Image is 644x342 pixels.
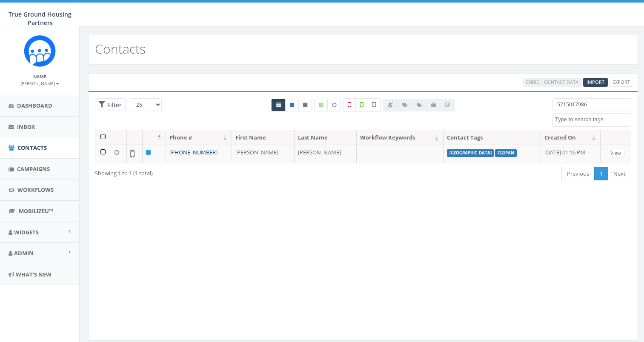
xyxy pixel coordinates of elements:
a: [PERSON_NAME] [20,79,59,87]
label: Validated [355,98,368,112]
span: What's New [16,271,52,278]
th: Created On: activate to sort column ascending [541,130,601,145]
td: [PERSON_NAME] [232,145,295,163]
span: Advance Filter [95,98,126,111]
small: Name [33,74,46,80]
span: Campaigns [17,165,50,173]
span: Filter [105,101,122,109]
a: Opted Out [298,99,312,111]
a: Active [285,99,299,111]
img: Rally_Corp_Logo_1.png [24,35,56,67]
th: Contact Tags [444,130,541,145]
i: This phone number is unsubscribed and has opted-out of all texts. [303,103,307,108]
label: Not Validated [368,98,381,112]
textarea: Search [555,116,631,123]
input: Type to search [552,98,631,111]
th: Phone #: activate to sort column ascending [166,130,232,145]
a: All contacts [271,99,286,111]
span: True Ground Housing Partners [9,10,72,27]
span: Admin [14,249,34,257]
label: Data Enriched [314,99,328,111]
th: Last Name [295,130,357,145]
span: Workflows [17,186,54,194]
label: [GEOGRAPHIC_DATA] [447,149,494,157]
a: [PHONE_NUMBER] [169,148,218,156]
span: Contacts [17,144,47,151]
small: [PERSON_NAME] [20,80,59,86]
span: Widgets [14,228,39,236]
th: First Name [232,130,295,145]
td: [DATE] 01:16 PM [541,145,601,163]
td: [PERSON_NAME] [295,145,357,163]
span: MobilizeU™ [19,207,53,215]
h2: Contacts [95,42,146,56]
span: Dashboard [17,102,52,109]
a: Next [608,167,631,181]
a: View [607,149,624,158]
a: 1 [594,167,608,181]
div: Showing 1 to 1 (1 total) [95,166,311,177]
span: Inbox [17,123,35,131]
label: Not a Mobile [343,98,356,112]
a: Previous [561,167,595,181]
label: Data not Enriched [327,99,341,111]
a: Import [583,78,608,87]
a: Export [609,78,633,87]
th: Workflow Keywords: activate to sort column ascending [357,130,444,145]
span: CSV files only [587,79,604,85]
label: CGSPAN [495,149,517,157]
span: Import [587,79,604,85]
i: This phone number is subscribed and will receive texts. [290,103,294,108]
